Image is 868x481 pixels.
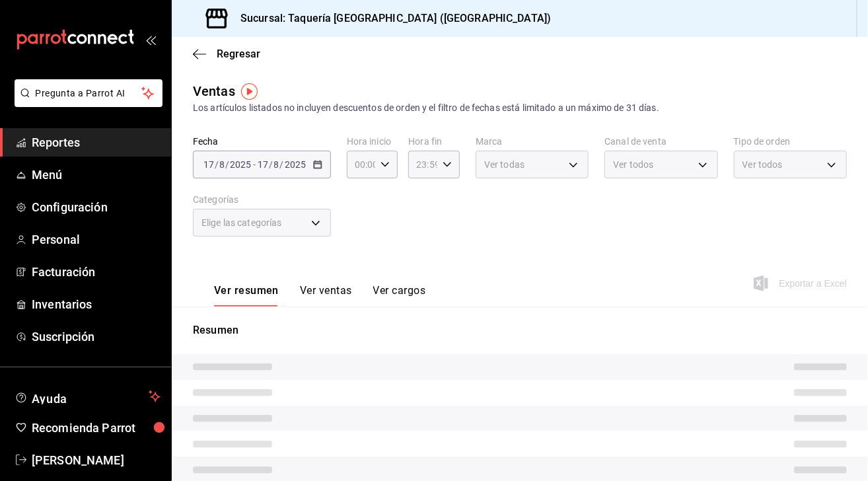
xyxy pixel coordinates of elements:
[193,101,847,115] div: Los artículos listados no incluyen descuentos de orden y el filtro de fechas está limitado a un m...
[36,87,142,100] span: Pregunta a Parrot AI
[201,216,282,229] span: Elige las categorías
[32,133,161,151] span: Reportes
[203,159,215,170] input: --
[32,388,143,404] span: Ayuda
[253,159,256,170] span: -
[193,196,331,205] label: Categorías
[273,159,280,170] input: --
[15,79,163,107] button: Pregunta a Parrot AI
[193,81,235,101] div: Ventas
[604,137,717,147] label: Canal de venta
[742,158,783,171] span: Ver todos
[193,322,847,338] p: Resumen
[217,48,260,60] span: Regresar
[32,231,161,248] span: Personal
[613,158,653,171] span: Ver todos
[230,11,551,26] h3: Sucursal: Taquería [GEOGRAPHIC_DATA] ([GEOGRAPHIC_DATA])
[484,158,524,171] span: Ver todas
[408,137,460,147] label: Hora fin
[214,284,279,307] button: Ver resumen
[219,159,225,170] input: --
[32,451,161,469] span: [PERSON_NAME]
[257,159,269,170] input: --
[347,137,398,147] label: Hora inicio
[373,284,426,307] button: Ver cargos
[32,263,161,281] span: Facturación
[193,48,260,60] button: Regresar
[145,34,156,45] button: open_drawer_menu
[193,137,331,147] label: Fecha
[269,159,273,170] span: /
[32,328,161,346] span: Suscripción
[476,137,589,147] label: Marca
[215,159,219,170] span: /
[300,284,352,307] button: Ver ventas
[32,198,161,216] span: Configuración
[280,159,284,170] span: /
[225,159,229,170] span: /
[734,137,847,147] label: Tipo de orden
[32,419,161,437] span: Recomienda Parrot
[214,284,425,307] div: navigation tabs
[229,159,252,170] input: ----
[32,295,161,313] span: Inventarios
[284,159,307,170] input: ----
[9,96,163,110] a: Pregunta a Parrot AI
[32,166,161,184] span: Menú
[241,83,258,100] img: Tooltip marker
